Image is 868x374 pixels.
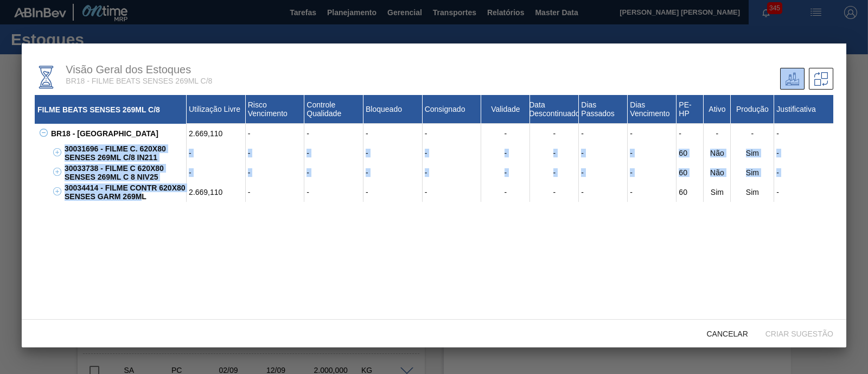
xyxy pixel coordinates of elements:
[731,163,774,182] div: Sim
[187,143,246,163] div: -
[579,143,628,163] div: -
[704,163,731,182] div: Não
[481,163,530,182] div: -
[704,124,731,143] div: -
[530,163,579,182] div: -
[481,95,530,124] div: Validade
[579,95,628,124] div: Dias Passados
[757,329,842,338] span: Criar sugestão
[187,163,246,182] div: -
[676,163,704,182] div: 60
[363,182,423,202] div: -
[628,95,676,124] div: Dias Vencimento
[481,124,530,143] div: -
[579,124,628,143] div: -
[530,124,579,143] div: -
[530,143,579,163] div: -
[304,182,363,202] div: -
[579,163,628,182] div: -
[423,143,482,163] div: -
[304,95,363,124] div: Controle Qualidade
[423,124,482,143] div: -
[66,77,212,85] span: BR18 - FILME BEATS SENSES 269ML C/8
[676,95,704,124] div: PE-HP
[363,143,423,163] div: -
[187,95,246,124] div: Utilização Livre
[481,182,530,202] div: -
[757,324,842,343] button: Criar sugestão
[423,95,482,124] div: Consignado
[246,182,305,202] div: -
[774,143,833,163] div: -
[676,182,704,202] div: 60
[676,124,704,143] div: -
[35,95,187,124] div: FILME BEATS SENSES 269ML C/8
[48,124,187,143] div: BR18 - [GEOGRAPHIC_DATA]
[731,182,774,202] div: Sim
[481,143,530,163] div: -
[363,163,423,182] div: -
[774,182,833,202] div: -
[579,182,628,202] div: -
[423,182,482,202] div: -
[423,163,482,182] div: -
[62,182,187,202] div: 30034414 - FILME CONTR 620X80 SENSES GARM 269ML
[304,143,363,163] div: -
[698,329,757,338] span: Cancelar
[731,143,774,163] div: Sim
[66,64,191,75] span: Visão Geral dos Estoques
[304,163,363,182] div: -
[530,95,579,124] div: Data Descontinuado
[731,95,774,124] div: Produção
[774,95,833,124] div: Justificativa
[246,163,305,182] div: -
[704,95,731,124] div: Ativo
[628,163,676,182] div: -
[246,143,305,163] div: -
[246,124,305,143] div: -
[704,182,731,202] div: Sim
[246,95,305,124] div: Risco Vencimento
[780,68,805,90] div: Unidade Atual/ Unidades
[62,163,187,182] div: 30033738 - FILME C 620X80 SENSES 269ML C 8 NIV25
[704,143,731,163] div: Não
[774,163,833,182] div: -
[187,124,246,143] div: 2.669,110
[698,324,757,343] button: Cancelar
[363,95,423,124] div: Bloqueado
[731,124,774,143] div: -
[676,143,704,163] div: 60
[363,124,423,143] div: -
[628,182,676,202] div: -
[628,124,676,143] div: -
[304,124,363,143] div: -
[774,124,833,143] div: -
[62,143,187,163] div: 30031696 - FILME C. 620X80 SENSES 269ML C/8 IN211
[530,182,579,202] div: -
[187,182,246,202] div: 2.669,110
[628,143,676,163] div: -
[809,68,833,90] div: Sugestões de Trasferência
